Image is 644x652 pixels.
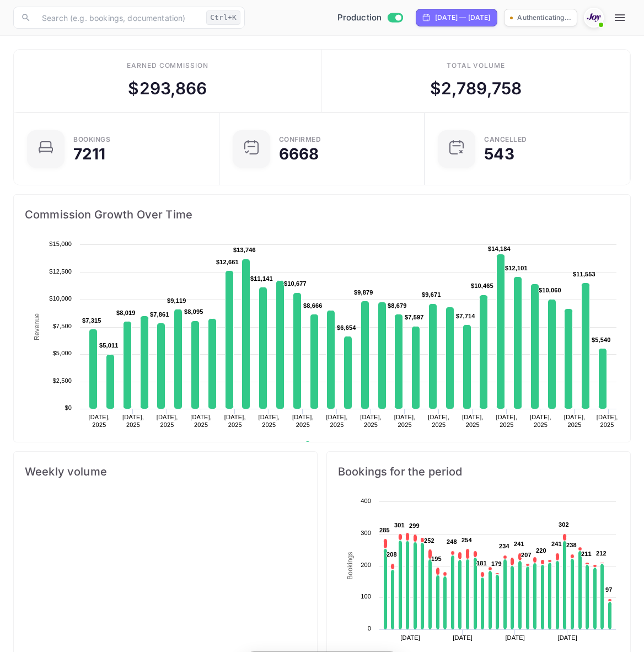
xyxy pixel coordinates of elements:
[360,414,382,428] text: [DATE], 2025
[596,550,607,557] text: 212
[65,404,72,411] text: $0
[431,555,442,562] text: 195
[394,522,405,528] text: 301
[361,530,371,536] text: 300
[326,414,348,428] text: [DATE], 2025
[447,61,506,71] div: Total volume
[499,543,510,549] text: 234
[521,552,532,558] text: 207
[453,634,473,641] text: [DATE]
[476,560,487,567] text: 181
[573,271,595,277] text: $11,553
[224,414,246,428] text: [DATE], 2025
[597,414,618,428] text: [DATE], 2025
[128,76,207,101] div: $ 293,866
[361,562,371,568] text: 200
[379,527,390,533] text: 285
[581,551,592,557] text: 211
[52,377,72,384] text: $2,500
[150,311,169,318] text: $7,861
[557,634,577,641] text: [DATE]
[394,414,416,428] text: [DATE], 2025
[206,10,240,25] div: Ctrl+K
[216,259,239,265] text: $12,661
[354,289,373,296] text: $9,879
[116,309,136,316] text: $8,019
[157,414,178,428] text: [DATE], 2025
[368,625,371,632] text: 0
[292,414,314,428] text: [DATE], 2025
[559,521,569,528] text: 302
[405,314,424,320] text: $7,597
[52,350,72,356] text: $5,000
[400,634,420,641] text: [DATE]
[456,313,475,319] text: $7,714
[333,12,407,24] div: Switch to Sandbox mode
[551,541,562,547] text: 241
[82,317,101,324] text: $7,315
[122,414,144,428] text: [DATE], 2025
[233,247,256,253] text: $13,746
[25,206,619,223] span: Commission Growth Over Time
[517,13,571,23] p: Authenticating...
[488,245,511,252] text: $14,184
[461,537,473,543] text: 254
[73,146,106,162] div: 7211
[424,537,434,544] text: 252
[337,12,382,24] span: Production
[428,414,449,428] text: [DATE], 2025
[279,146,319,162] div: 6668
[484,136,527,143] div: CANCELLED
[258,414,280,428] text: [DATE], 2025
[536,547,546,554] text: 220
[409,522,420,529] text: 299
[35,7,202,29] input: Search (e.g. bookings, documentation)
[250,275,273,282] text: $11,141
[514,541,524,547] text: 241
[585,9,603,26] img: With Joy
[284,280,307,287] text: $10,677
[49,295,72,302] text: $10,000
[52,323,72,329] text: $7,500
[361,593,371,600] text: 100
[435,13,490,23] div: [DATE] — [DATE]
[33,313,41,340] text: Revenue
[471,282,493,289] text: $10,465
[25,463,306,480] span: Weekly volume
[592,336,611,343] text: $5,540
[167,297,186,304] text: $9,119
[491,560,502,567] text: 179
[447,538,457,545] text: 248
[89,414,110,428] text: [DATE], 2025
[462,414,484,428] text: [DATE], 2025
[99,342,119,349] text: $5,011
[49,241,72,247] text: $15,000
[505,265,528,271] text: $12,101
[315,441,343,449] text: Revenue
[279,136,321,143] div: Confirmed
[422,291,441,298] text: $9,671
[127,61,208,71] div: Earned commission
[337,324,356,331] text: $6,654
[484,146,514,162] div: 543
[496,414,518,428] text: [DATE], 2025
[338,463,619,480] span: Bookings for the period
[361,498,371,504] text: 400
[388,302,407,309] text: $8,679
[73,136,110,143] div: Bookings
[416,9,497,26] div: Click to change the date range period
[564,414,586,428] text: [DATE], 2025
[387,551,397,558] text: 208
[505,634,525,641] text: [DATE]
[566,542,577,548] text: 238
[346,552,354,580] text: Bookings
[605,586,613,593] text: 97
[190,414,212,428] text: [DATE], 2025
[49,268,72,275] text: $12,500
[430,76,522,101] div: $ 2,789,758
[184,308,203,315] text: $8,095
[539,287,561,293] text: $10,060
[303,302,323,309] text: $8,666
[530,414,551,428] text: [DATE], 2025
